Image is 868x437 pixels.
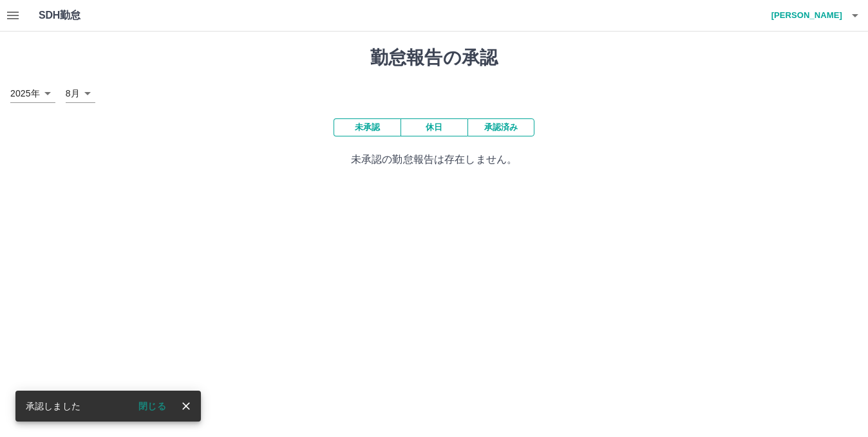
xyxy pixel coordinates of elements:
div: 2025年 [10,84,55,103]
div: 承認しました [26,395,80,418]
button: 休日 [401,118,467,136]
div: 8月 [66,84,95,103]
button: 閉じる [128,396,176,416]
button: 承認済み [467,118,534,136]
p: 未承認の勤怠報告は存在しません。 [10,152,858,167]
button: 未承認 [334,118,401,136]
h1: 勤怠報告の承認 [10,47,858,69]
button: close [176,396,196,416]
